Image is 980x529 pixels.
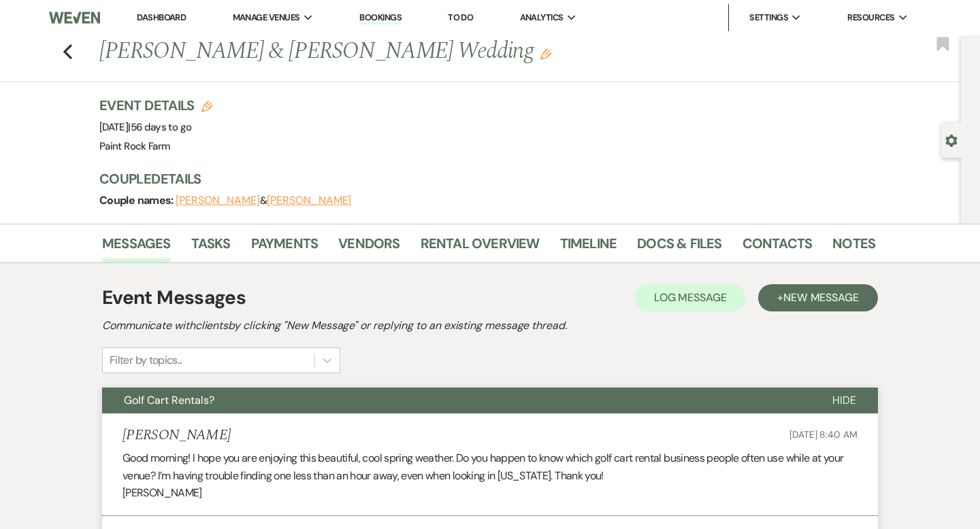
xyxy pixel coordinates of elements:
a: Rental Overview [421,233,540,262]
span: Settings [749,11,788,24]
button: +New Message [758,284,878,311]
div: Filter by topics... [110,352,182,369]
span: | [128,120,191,134]
span: & [176,194,351,207]
a: To Do [448,12,473,23]
span: [DATE] 8:40 AM [789,428,857,441]
a: Vendors [338,233,399,262]
a: Notes [832,233,875,262]
span: Log Message [654,290,727,305]
button: [PERSON_NAME] [176,195,260,206]
span: Manage Venues [233,11,300,24]
span: 56 days to go [131,120,192,134]
a: Bookings [359,12,402,24]
a: Timeline [560,233,617,262]
button: Log Message [635,284,746,311]
span: Hide [832,393,856,407]
button: Open lead details [945,133,958,146]
p: Good morning! I hope you are enjoying this beautiful, cool spring weather. Do you happen to know ... [122,449,857,484]
h2: Communicate with clients by clicking "New Message" or replying to an existing message thread. [102,318,878,334]
span: Resources [847,11,894,24]
h3: Couple Details [99,169,862,188]
h1: [PERSON_NAME] & [PERSON_NAME] Wedding [99,35,709,68]
a: Tasks [191,233,231,262]
h3: Event Details [99,96,212,115]
span: Analytics [520,11,563,24]
p: [PERSON_NAME] [122,484,857,502]
button: Golf Cart Rentals? [102,388,811,413]
span: New Message [783,290,859,305]
h5: [PERSON_NAME] [122,427,231,444]
a: Contacts [742,233,813,262]
span: [DATE] [99,120,191,134]
span: Paint Rock Farm [99,139,170,153]
h1: Event Messages [102,284,246,312]
a: Dashboard [137,12,186,23]
a: Docs & Files [637,233,721,262]
span: Golf Cart Rentals? [124,393,214,407]
button: [PERSON_NAME] [267,195,351,206]
img: Weven Logo [49,3,100,32]
a: Payments [251,233,318,262]
button: Edit [540,48,551,60]
span: Couple names: [99,193,176,207]
a: Messages [102,233,171,262]
button: Hide [811,388,878,413]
